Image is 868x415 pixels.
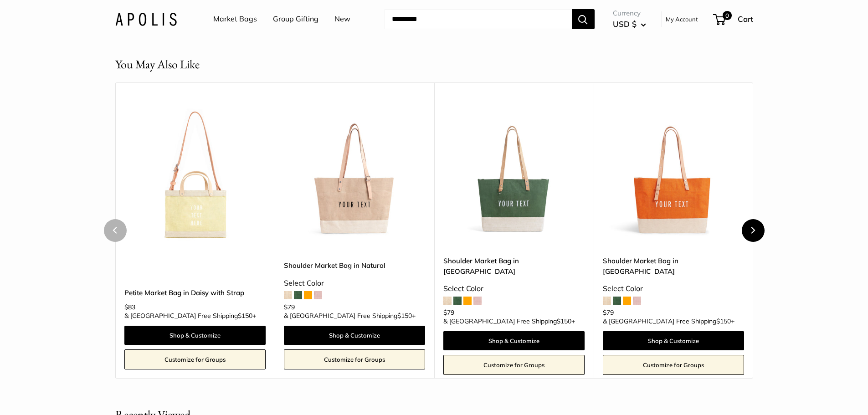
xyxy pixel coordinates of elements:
[213,12,257,26] a: Market Bags
[284,303,295,311] span: $79
[722,11,731,20] span: 0
[603,355,744,375] a: Customize for Groups
[714,12,753,26] a: 0 Cart
[124,105,266,246] a: Petite Market Bag in Daisy with StrapPetite Market Bag in Daisy with Strap
[443,308,454,317] span: $79
[613,17,646,31] button: USD $
[124,313,256,319] span: & [GEOGRAPHIC_DATA] Free Shipping +
[238,312,252,320] span: $150
[603,282,744,296] div: Select Color
[603,105,744,246] img: Make it yours with custom, printed text.
[7,380,98,408] iframe: Sign Up via Text for Offers
[284,105,425,246] img: Shoulder Market Bag in Natural
[666,14,698,25] a: My Account
[603,256,744,277] a: Shoulder Market Bag in [GEOGRAPHIC_DATA]
[284,349,425,369] a: Customize for Groups
[557,317,571,325] span: $150
[443,256,585,277] a: Shoulder Market Bag in [GEOGRAPHIC_DATA]
[443,105,585,246] a: Shoulder Market Bag in Field GreenShoulder Market Bag in Field Green
[115,12,177,26] img: Apolis
[603,308,614,317] span: $79
[443,318,575,324] span: & [GEOGRAPHIC_DATA] Free Shipping +
[397,312,412,320] span: $150
[115,56,200,73] h2: You May Also Like
[284,105,425,246] a: Shoulder Market Bag in NaturalShoulder Market Bag in Natural
[572,9,595,29] button: Search
[613,19,637,29] span: USD $
[603,318,734,324] span: & [GEOGRAPHIC_DATA] Free Shipping +
[284,260,425,271] a: Shoulder Market Bag in Natural
[124,287,266,298] a: Petite Market Bag in Daisy with Strap
[613,7,646,20] span: Currency
[603,105,744,246] a: Make it yours with custom, printed text.Shoulder Market Bag in Citrus
[104,219,127,242] button: Previous
[443,331,585,350] a: Shop & Customize
[334,12,350,26] a: New
[443,355,585,375] a: Customize for Groups
[124,303,135,311] span: $83
[273,12,318,26] a: Group Gifting
[742,219,765,242] button: Next
[284,313,416,319] span: & [GEOGRAPHIC_DATA] Free Shipping +
[284,326,425,345] a: Shop & Customize
[443,105,585,246] img: Shoulder Market Bag in Field Green
[738,14,753,24] span: Cart
[385,9,572,29] input: Search...
[603,331,744,350] a: Shop & Customize
[124,326,266,345] a: Shop & Customize
[124,105,266,246] img: Petite Market Bag in Daisy with Strap
[443,282,585,296] div: Select Color
[124,349,266,369] a: Customize for Groups
[716,317,731,325] span: $150
[284,277,425,290] div: Select Color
